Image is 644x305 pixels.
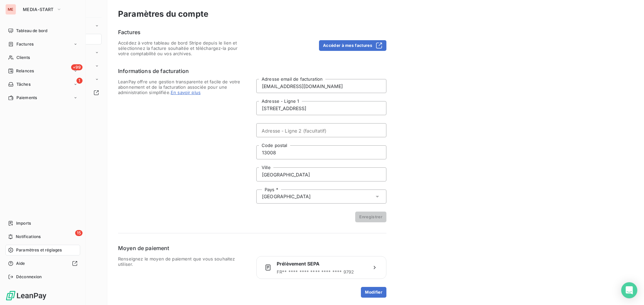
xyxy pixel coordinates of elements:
span: Aide [16,260,25,266]
span: Relances [16,68,34,74]
span: 1 [76,78,83,84]
span: MEDIA-START [23,7,54,12]
span: Paiements [16,95,37,101]
h6: Factures [118,28,386,36]
span: Imports [16,220,31,226]
span: Renseignez le moyen de paiement que vous souhaitez utiliser. [118,256,248,298]
span: Déconnexion [16,274,42,280]
span: 15 [75,230,83,236]
input: placeholder [256,101,386,115]
button: Modifier [361,287,386,298]
input: placeholder [256,145,386,159]
span: [GEOGRAPHIC_DATA] [262,193,311,200]
span: Factures [16,41,34,47]
div: ME [5,4,16,15]
input: placeholder [256,123,386,137]
span: +99 [71,64,83,70]
span: Prélèvement SEPA [277,260,366,267]
button: Accéder à mes factures [319,40,386,51]
span: En savoir plus [171,90,201,95]
h6: Moyen de paiement [118,244,386,252]
span: Accédez à votre tableau de bord Stripe depuis le lien et sélectionnez la facture souhaitée et tél... [118,40,248,56]
button: Enregistrer [355,212,386,222]
span: Tableau de bord [16,28,47,34]
img: Logo LeanPay [5,290,47,301]
span: Paramètres et réglages [16,247,62,253]
h6: Informations de facturation [118,67,386,75]
span: LeanPay offre une gestion transparente et facile de votre abonnement et de la facturation associé... [118,79,248,222]
div: Open Intercom Messenger [621,282,637,298]
span: Notifications [16,234,41,240]
span: Clients [16,55,30,61]
input: placeholder [256,79,386,93]
a: Aide [5,258,80,269]
h3: Paramètres du compte [118,8,633,20]
input: placeholder [256,167,386,181]
span: Tâches [16,81,31,87]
